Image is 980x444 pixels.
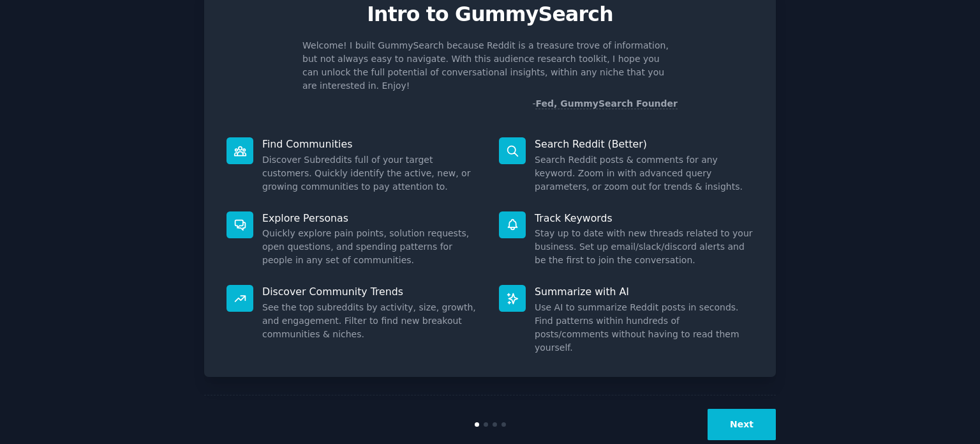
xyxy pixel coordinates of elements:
p: Intro to GummySearch [218,3,762,26]
p: Search Reddit (Better) [535,137,754,151]
dd: Search Reddit posts & comments for any keyword. Zoom in with advanced query parameters, or zoom o... [535,153,754,194]
dd: See the top subreddits by activity, size, growth, and engagement. Filter to find new breakout com... [262,301,481,341]
p: Summarize with AI [535,285,754,298]
dd: Stay up to date with new threads related to your business. Set up email/slack/discord alerts and ... [535,227,754,267]
p: Track Keywords [535,211,754,225]
dd: Discover Subreddits full of your target customers. Quickly identify the active, new, or growing c... [262,153,481,194]
p: Welcome! I built GummySearch because Reddit is a treasure trove of information, but not always ea... [302,39,678,93]
div: - [532,97,678,111]
p: Find Communities [262,137,481,151]
button: Next [708,409,776,440]
p: Discover Community Trends [262,285,481,298]
a: Fed, GummySearch Founder [535,98,678,109]
dd: Use AI to summarize Reddit posts in seconds. Find patterns within hundreds of posts/comments with... [535,301,754,355]
p: Explore Personas [262,211,481,225]
dd: Quickly explore pain points, solution requests, open questions, and spending patterns for people ... [262,227,481,267]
